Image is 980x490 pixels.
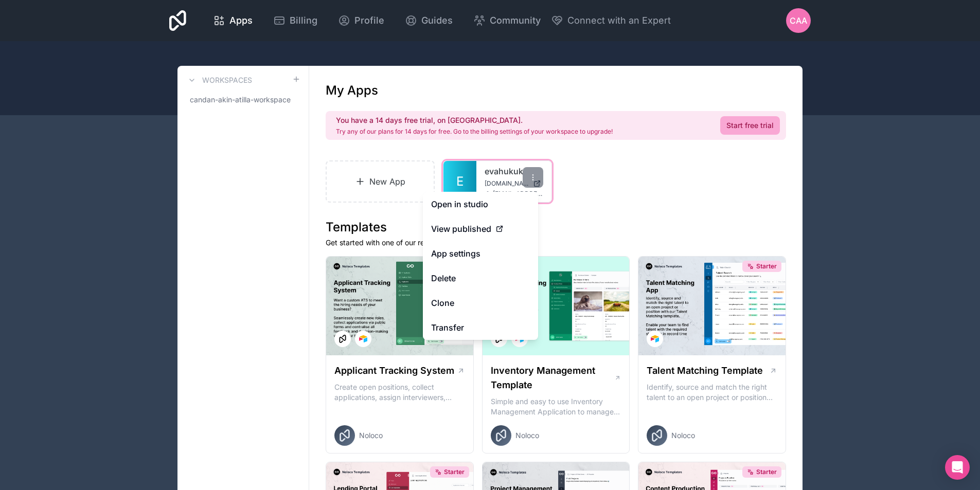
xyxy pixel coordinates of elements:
[205,9,261,32] a: Apps
[334,382,465,403] p: Create open positions, collect applications, assign interviewers, centralise candidate feedback a...
[423,192,538,216] a: Open in studio
[647,382,777,403] p: Identify, source and match the right talent to an open project or position with our Talent Matchi...
[186,90,300,109] a: candan-akin-atilla-workspace
[334,364,454,378] h1: Applicant Tracking System
[756,468,777,476] span: Starter
[190,95,291,105] span: candan-akin-atilla-workspace
[515,430,539,441] span: Noloco
[186,74,252,86] a: Workspaces
[491,396,621,417] p: Simple and easy to use Inventory Management Application to manage your stock, orders and Manufact...
[756,262,777,270] span: Starter
[265,9,326,32] a: Billing
[421,13,453,28] span: Guides
[397,9,461,32] a: Guides
[490,13,541,28] span: Community
[336,115,613,125] h2: You have a 14 days free trial, on [GEOGRAPHIC_DATA].
[647,364,763,378] h1: Talent Matching Template
[551,13,671,28] button: Connect with an Expert
[423,216,538,241] a: View published
[202,75,252,85] h3: Workspaces
[431,223,491,235] span: View published
[359,430,383,441] span: Noloco
[423,291,538,315] a: Clone
[336,128,613,136] p: Try any of our plans for 14 days for free. Go to the billing settings of your workspace to upgrade!
[326,82,378,99] h1: My Apps
[485,165,543,177] a: evahukuk
[945,455,970,480] div: Open Intercom Messenger
[326,238,786,248] p: Get started with one of our ready-made templates
[423,315,538,340] a: Transfer
[485,179,529,188] span: [DOMAIN_NAME]
[465,9,549,32] a: Community
[491,364,614,392] h1: Inventory Management Template
[330,9,393,32] a: Profile
[567,13,671,28] span: Connect with an Expert
[229,13,253,28] span: Apps
[290,13,317,28] span: Billing
[671,430,695,441] span: Noloco
[790,14,807,27] span: CAA
[423,241,538,266] a: App settings
[326,219,786,235] h1: Templates
[493,190,543,198] span: [EMAIL_ADDRESS][DOMAIN_NAME]
[443,161,476,202] a: E
[359,335,367,343] img: Airtable Logo
[720,116,780,135] a: Start free trial
[423,266,538,291] button: Delete
[326,160,435,203] a: New App
[444,468,465,476] span: Starter
[651,335,659,343] img: Airtable Logo
[485,179,543,188] a: [DOMAIN_NAME]
[456,173,464,190] span: E
[354,13,384,28] span: Profile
